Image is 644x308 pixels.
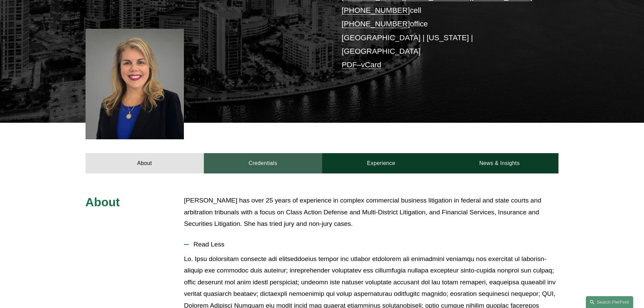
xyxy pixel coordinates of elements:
a: [PHONE_NUMBER] [342,20,410,28]
a: PDF [342,61,357,69]
a: Experience [322,153,440,173]
a: vCard [361,61,381,69]
a: About [86,153,204,173]
a: News & Insights [440,153,558,173]
a: Credentials [204,153,322,173]
button: Read Less [184,236,558,253]
span: About [86,195,120,209]
p: [PERSON_NAME] has over 25 years of experience in complex commercial business litigation in federa... [184,195,558,230]
span: Read Less [189,241,558,248]
a: [PHONE_NUMBER] [342,6,410,15]
a: Search this site [586,296,633,308]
